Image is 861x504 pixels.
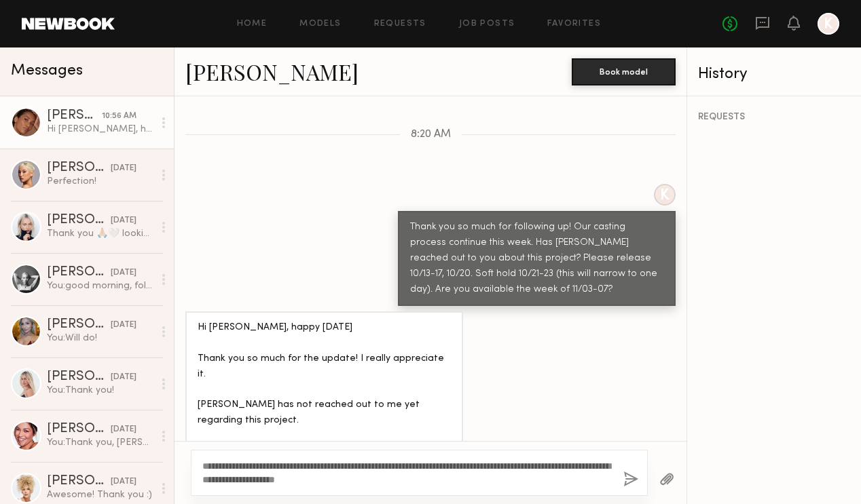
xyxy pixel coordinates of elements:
div: You: Will do! [47,332,153,345]
a: [PERSON_NAME] [185,57,359,86]
div: [DATE] [111,267,136,279]
a: Models [299,20,341,28]
div: You: Thank you! [47,384,153,397]
div: [PERSON_NAME] [47,475,111,488]
div: REQUESTS [698,113,850,122]
div: [PERSON_NAME] [47,266,111,279]
span: Messages [11,63,83,79]
button: Book model [572,58,676,85]
div: [PERSON_NAME] [47,370,111,384]
a: Home [237,20,268,28]
div: [DATE] [111,423,136,436]
div: [DATE] [111,476,136,488]
div: History [698,66,850,82]
a: Favorites [547,20,601,28]
a: Job Posts [459,20,515,28]
div: Perfection! [47,175,153,188]
div: [PERSON_NAME] [47,161,111,175]
div: You: good morning, following up! [47,279,153,292]
span: 8:20 AM [411,129,451,140]
div: Hi [PERSON_NAME], happy [DATE] Thank you so much for the update! I really appreciate it. [PERSON_... [47,123,153,136]
div: [PERSON_NAME] [47,109,102,123]
div: 10:56 AM [102,110,136,123]
div: [DATE] [111,319,136,332]
div: [PERSON_NAME] [47,423,111,436]
a: Requests [374,20,426,28]
div: Thank you 🙏🏼🤍 looking forward too ✨ [47,227,153,240]
div: Awesome! Thank you :) [47,488,153,501]
div: [DATE] [111,214,136,227]
div: [DATE] [111,162,136,175]
div: You: Thank you, [PERSON_NAME]! [47,436,153,449]
div: [PERSON_NAME] [47,318,111,332]
a: Book model [572,65,676,77]
a: K [818,13,839,35]
div: Thank you so much for following up! Our casting process continue this week. Has [PERSON_NAME] rea... [410,220,663,298]
div: [DATE] [111,371,136,384]
div: [PERSON_NAME] [47,214,111,227]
